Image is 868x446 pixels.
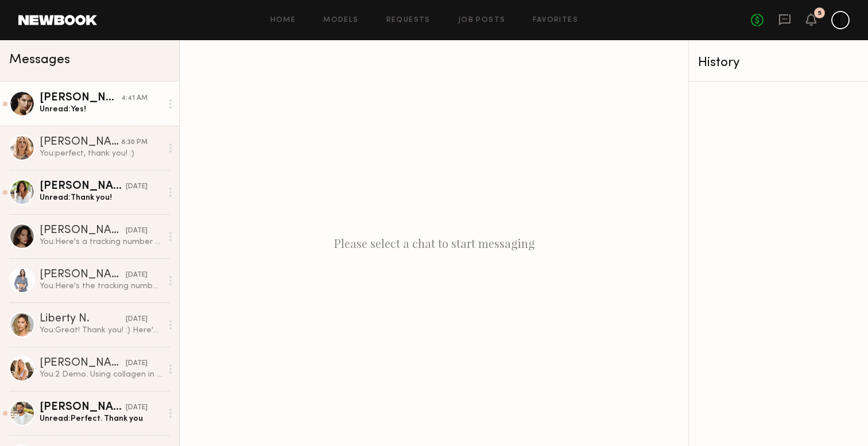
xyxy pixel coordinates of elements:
[40,325,162,336] div: You: Great! Thank you! :) Here's the tracking number USPS • 420900369300110597204643293936
[126,181,148,192] div: [DATE]
[40,104,162,115] div: Unread: Yes!
[40,269,126,281] div: [PERSON_NAME]
[40,181,126,192] div: [PERSON_NAME]
[533,17,578,24] a: Favorites
[323,17,358,24] a: Models
[126,402,148,413] div: [DATE]
[40,236,162,247] div: You: Here's a tracking number USPS • 420900369300110597204643293929 Thank you! :)
[40,92,121,104] div: [PERSON_NAME]
[40,402,126,413] div: [PERSON_NAME]
[126,270,148,281] div: [DATE]
[126,226,148,236] div: [DATE]
[386,17,431,24] a: Requests
[126,314,148,325] div: [DATE]
[40,192,162,203] div: Unread: Thank you!
[9,53,70,67] span: Messages
[40,313,126,325] div: Liberty N.
[698,56,859,69] div: History
[121,137,148,148] div: 8:30 PM
[40,413,162,424] div: Unread: Perfect. Thank you
[121,93,148,104] div: 4:41 AM
[458,17,506,24] a: Job Posts
[40,281,162,292] div: You: Here's the tracking number: USPS • 420921229300110597204643293943 Thank you :)
[40,358,126,369] div: [PERSON_NAME]
[818,10,821,17] div: 5
[126,358,148,369] div: [DATE]
[40,148,162,159] div: You: perfect, thank you! :)
[40,225,126,236] div: [PERSON_NAME]
[40,137,121,148] div: [PERSON_NAME]
[180,40,688,446] div: Please select a chat to start messaging
[270,17,296,24] a: Home
[40,369,162,380] div: You: 2 Demo. Using collagen in the coffee, matcha, smoothie. 3. Testimonial & Benefits (8–10 seco...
